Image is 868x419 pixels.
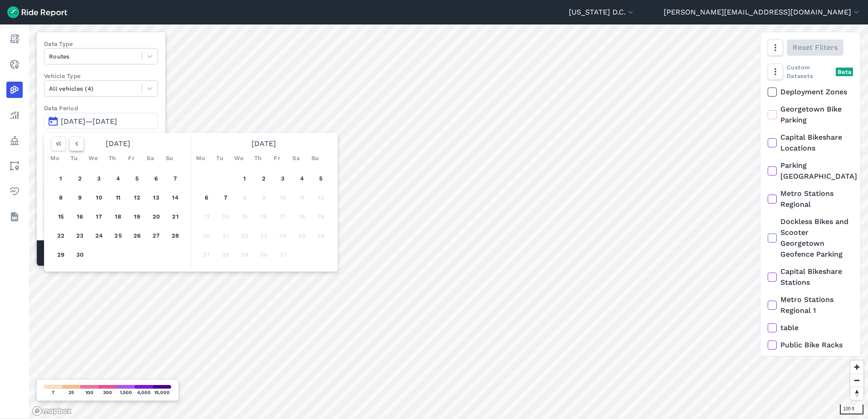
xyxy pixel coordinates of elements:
[270,151,284,166] div: Fr
[48,151,62,166] div: Mo
[308,151,322,166] div: Su
[32,406,72,416] a: Mapbox logo
[840,404,863,414] div: 100 ft
[6,132,23,149] a: Policy
[276,190,290,205] button: 10
[199,209,214,224] button: 13
[111,171,125,186] button: 4
[237,248,252,262] button: 29
[54,171,68,186] button: 1
[111,190,125,205] button: 11
[73,248,87,262] button: 30
[276,229,290,243] button: 24
[237,229,252,243] button: 22
[232,151,246,166] div: We
[92,190,106,205] button: 10
[850,374,863,387] button: Zoom out
[569,7,635,18] button: [US_STATE] D.C.
[256,171,271,186] button: 2
[314,171,328,186] button: 5
[256,190,271,205] button: 9
[218,229,233,243] button: 21
[768,132,853,154] label: Capital Bikeshare Locations
[314,229,328,243] button: 26
[168,209,182,224] button: 21
[256,229,271,243] button: 23
[768,63,853,80] div: Custom Datasets
[6,107,23,123] a: Analyze
[6,56,23,73] a: Realtime
[276,209,290,224] button: 17
[295,171,309,186] button: 4
[130,190,144,205] button: 12
[237,190,252,205] button: 8
[44,113,158,129] button: [DATE]—[DATE]
[6,158,23,174] a: Areas
[48,136,188,151] div: [DATE]
[850,387,863,400] button: Reset bearing to north
[256,209,271,224] button: 16
[295,190,309,205] button: 11
[130,171,144,186] button: 5
[44,104,158,112] label: Data Period
[212,151,227,166] div: Tu
[251,151,265,166] div: Th
[295,209,309,224] button: 18
[149,229,163,243] button: 27
[124,151,138,166] div: Fr
[276,248,290,262] button: 31
[37,240,165,266] div: Matched Trips
[6,82,23,98] a: Heatmaps
[6,183,23,200] a: Health
[218,248,233,262] button: 28
[168,229,182,243] button: 28
[92,209,106,224] button: 17
[54,248,68,262] button: 29
[314,209,328,224] button: 19
[768,104,853,126] label: Georgetown Bike Parking
[111,229,125,243] button: 25
[73,190,87,205] button: 9
[768,266,853,288] label: Capital Bikeshare Stations
[54,229,68,243] button: 22
[73,229,87,243] button: 23
[787,39,843,56] button: Reset Filters
[768,188,853,210] label: Metro Stations Regional
[793,42,838,53] span: Reset Filters
[149,171,163,186] button: 6
[276,171,290,186] button: 3
[237,209,252,224] button: 15
[7,6,67,18] img: Ride Report
[143,151,158,166] div: Sa
[44,39,158,48] label: Data Type
[92,171,106,186] button: 3
[168,171,182,186] button: 7
[54,190,68,205] button: 8
[768,340,853,351] label: Public Bike Racks
[44,72,158,80] label: Vehicle Type
[199,190,214,205] button: 6
[73,209,87,224] button: 16
[218,190,233,205] button: 7
[29,24,868,419] canvas: Map
[105,151,119,166] div: Th
[149,190,163,205] button: 13
[54,209,68,224] button: 15
[73,171,87,186] button: 2
[86,151,100,166] div: We
[768,87,853,97] label: Deployment Zones
[67,151,81,166] div: Tu
[193,151,208,166] div: Mo
[664,7,861,18] button: [PERSON_NAME][EMAIL_ADDRESS][DOMAIN_NAME]
[130,229,144,243] button: 26
[295,229,309,243] button: 25
[768,160,853,182] label: Parking [GEOGRAPHIC_DATA]
[193,136,334,151] div: [DATE]
[768,294,853,316] label: Metro Stations Regional 1
[768,216,853,260] label: Dockless Bikes and Scooter Georgetown Geofence Parking
[149,209,163,224] button: 20
[6,209,23,225] a: Datasets
[61,117,117,126] span: [DATE]—[DATE]
[237,171,252,186] button: 1
[6,31,23,47] a: Report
